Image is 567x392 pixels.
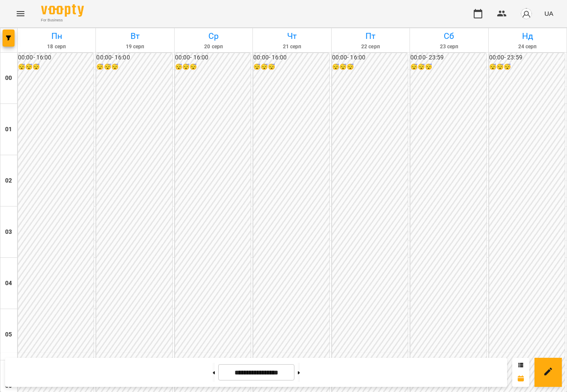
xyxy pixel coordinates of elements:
h6: 24 серп [490,43,565,51]
img: Voopty Logo [41,4,84,17]
h6: 00:00 - 16:00 [175,53,251,62]
span: UA [544,9,553,18]
h6: Пн [19,29,94,43]
h6: 23 серп [411,43,487,51]
h6: 02 [5,176,12,186]
h6: 21 серп [254,43,330,51]
h6: 😴😴😴 [332,62,408,72]
h6: 01 [5,125,12,134]
h6: 03 [5,227,12,237]
h6: 00:00 - 23:59 [489,53,565,62]
h6: 00:00 - 23:59 [410,53,486,62]
h6: 04 [5,279,12,288]
h6: Пт [333,29,408,43]
h6: 00:00 - 16:00 [96,53,172,62]
h6: 😴😴😴 [175,62,251,72]
h6: 19 серп [97,43,172,51]
h6: 05 [5,330,12,339]
h6: 20 серп [176,43,251,51]
span: For Business [41,18,84,23]
h6: 😴😴😴 [253,62,329,72]
h6: Сб [411,29,487,43]
h6: 😴😴😴 [96,62,172,72]
h6: 😴😴😴 [410,62,486,72]
h6: Вт [97,29,172,43]
h6: 😴😴😴 [18,62,94,72]
h6: 18 серп [19,43,94,51]
h6: Чт [254,29,330,43]
h6: 00 [5,74,12,83]
h6: 00:00 - 16:00 [253,53,329,62]
button: UA [541,6,557,21]
h6: 00:00 - 16:00 [18,53,94,62]
h6: Нд [490,29,565,43]
button: Menu [10,3,31,24]
h6: Ср [176,29,251,43]
h6: 22 серп [333,43,408,51]
img: avatar_s.png [520,8,532,20]
h6: 00:00 - 16:00 [332,53,408,62]
h6: 😴😴😴 [489,62,565,72]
